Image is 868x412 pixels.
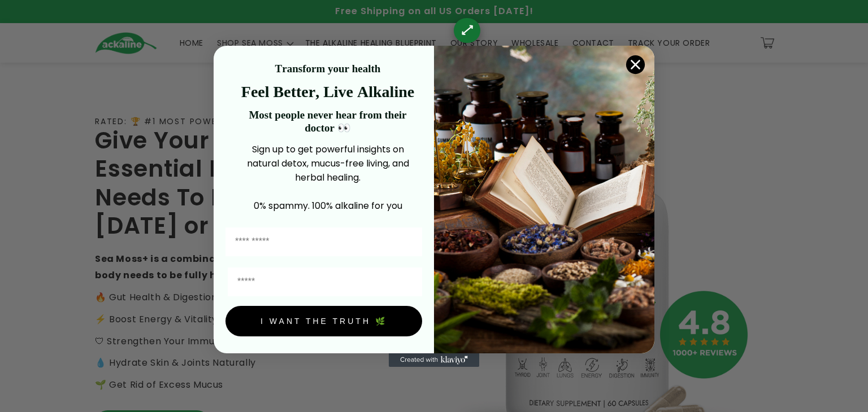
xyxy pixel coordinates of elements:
div: ⟷ [455,19,479,42]
p: 0% spammy. 100% alkaline for you [233,199,422,213]
strong: Transform your health [275,63,381,74]
button: Close dialog [626,55,645,74]
input: Email [228,268,422,296]
p: Sign up to get powerful insights on natural detox, mucus-free living, and herbal healing. [233,142,422,185]
input: First Name [225,227,422,256]
strong: Feel Better, Live Alkaline [241,83,414,100]
strong: Most people never hear from their doctor 👀 [249,109,406,134]
a: Created with Klaviyo - opens in a new tab [389,353,479,367]
button: I WANT THE TRUTH 🌿 [225,306,422,336]
img: 4a4a186a-b914-4224-87c7-990d8ecc9bca.jpeg [434,46,654,353]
